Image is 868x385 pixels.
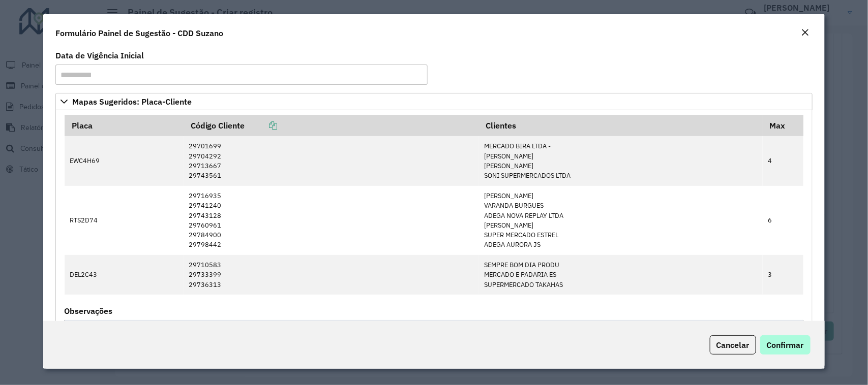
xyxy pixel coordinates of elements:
label: Observações [64,305,112,317]
a: Copiar [245,120,278,131]
button: Confirmar [760,335,811,355]
th: Clientes [478,115,763,136]
td: SEMPRE BOM DIA PRODU MERCADO E PADARIA ES SUPERMERCADO TAKAHAS [478,255,763,295]
em: Fechar [801,28,810,37]
td: 3 [763,255,803,295]
span: Confirmar [767,340,804,350]
td: EWC4H69 [65,136,184,185]
td: DEL2C43 [65,255,184,295]
h4: Formulário Painel de Sugestão - CDD Suzano [55,27,223,39]
span: Cancelar [716,340,750,350]
td: 29710583 29733399 29736313 [184,255,478,295]
button: Cancelar [710,335,756,355]
td: 6 [763,186,803,255]
th: Placa [65,115,184,136]
td: MERCADO BIRA LTDA - [PERSON_NAME] [PERSON_NAME] SONI SUPERMERCADOS LTDA [478,136,763,185]
th: Max [763,115,803,136]
label: Data de Vigência Inicial [55,49,144,61]
span: Mapas Sugeridos: Placa-Cliente [72,98,192,106]
td: 29716935 29741240 29743128 29760961 29784900 29798442 [184,186,478,255]
a: Mapas Sugeridos: Placa-Cliente [55,93,812,110]
th: Código Cliente [184,115,478,136]
td: [PERSON_NAME] VARANDA BURGUES ADEGA NOVA REPLAY LTDA [PERSON_NAME] SUPER MERCADO ESTREL ADEGA AUR... [478,186,763,255]
td: 4 [763,136,803,185]
td: 29701699 29704292 29713667 29743561 [184,136,478,185]
td: RTS2D74 [65,186,184,255]
button: Close [798,26,813,40]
